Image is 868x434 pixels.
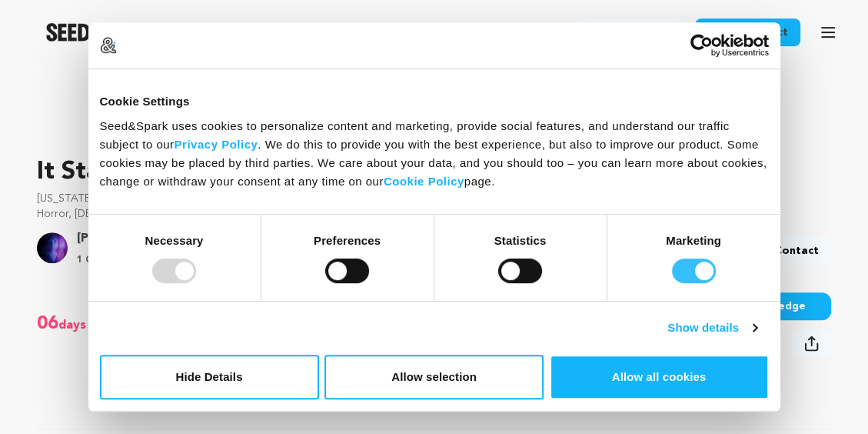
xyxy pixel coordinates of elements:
strong: Preferences [314,234,381,247]
a: Goto Anna Manae profile [77,229,308,248]
img: logo [100,37,117,54]
button: Allow selection [324,355,544,399]
a: Fund a project [695,18,800,46]
p: [US_STATE][GEOGRAPHIC_DATA], [US_STATE] | Film Short [37,191,831,206]
button: Allow all cookies [550,355,769,399]
strong: Marketing [666,234,721,247]
p: Horror, [DEMOGRAPHIC_DATA] [37,206,831,222]
p: 66 supporters | followers [37,395,831,410]
div: Cookie Settings [100,92,769,111]
span: days [58,312,89,336]
a: Show details [667,319,757,337]
div: Seed&Spark uses cookies to personalize content and marketing, provide social features, and unders... [100,117,769,191]
span: 06 [37,312,58,336]
a: Cookie Policy [384,175,464,188]
img: Seed&Spark Logo Dark Mode [46,23,167,42]
a: Seed&Spark Homepage [46,23,167,42]
strong: Statistics [494,234,547,247]
a: Privacy Policy [175,138,258,151]
a: Usercentrics Cookiebot - opens in a new window [634,34,769,57]
img: 162372f1c1f84888.png [37,232,68,263]
a: Start a project [577,18,686,46]
strong: Necessary [145,234,204,247]
p: It Stares Back [37,154,831,191]
p: 1 Campaigns | [US_STATE], [GEOGRAPHIC_DATA] [77,254,308,266]
button: Hide Details [100,355,319,399]
a: Contact [762,237,831,265]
